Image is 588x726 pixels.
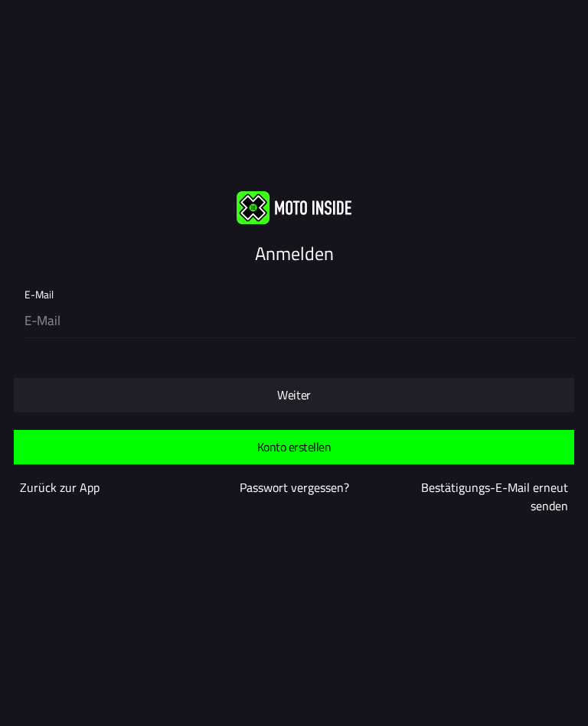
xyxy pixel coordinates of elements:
a: Passwort vergessen? [240,478,349,496]
ion-text: Anmelden [255,239,334,267]
ion-button: Konto erstellen [14,430,574,464]
input: E-Mail [24,305,570,337]
a: Bestätigungs-E-Mail erneut senden [421,478,568,515]
a: Zurück zur App [20,478,100,496]
ion-text: Weiter [277,389,310,401]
